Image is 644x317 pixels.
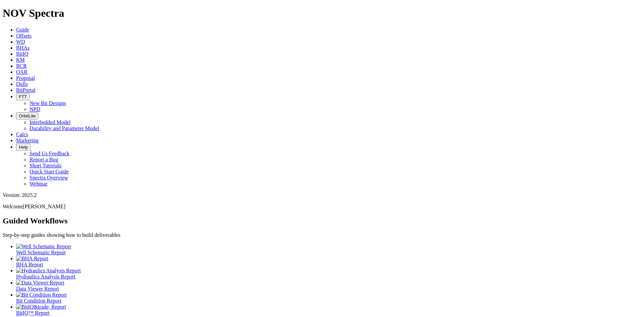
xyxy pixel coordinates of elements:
span: Well Schematic Report [16,250,66,255]
img: Data Viewer Report [16,280,64,286]
span: Bit Condition Report [16,298,61,304]
a: Calcs [16,131,28,137]
span: BitIQ™ Report [16,310,50,316]
a: Data Viewer Report Data Viewer Report [16,280,641,292]
a: Marketing [16,138,39,143]
img: Hydraulics Analysis Report [16,268,81,274]
button: Help [16,144,31,151]
h1: NOV Spectra [3,7,641,19]
a: Webinar [30,181,48,187]
a: BCR [16,63,27,69]
a: Hydraulics Analysis Report Hydraulics Analysis Report [16,268,641,279]
a: Dulls [16,81,28,87]
a: Bit Condition Report Bit Condition Report [16,292,641,304]
span: BHA Report [16,262,43,267]
span: Help [19,145,28,150]
button: OrbitLite [16,112,38,119]
img: BHA Report [16,256,48,262]
a: Send Us Feedback [30,151,69,156]
a: Report a Bug [30,157,58,162]
a: Durability and Parameter Model [30,125,99,131]
a: BHA Report BHA Report [16,256,641,267]
a: Proposal [16,75,35,81]
span: Hydraulics Analysis Report [16,274,75,279]
a: Interbedded Model [30,119,70,125]
a: KM [16,57,25,63]
img: Well Schematic Report [16,244,71,250]
a: Short Tutorials [30,163,62,168]
div: Version: 2025.2 [3,192,641,198]
a: BitIQ [16,51,28,57]
a: BHAs [16,45,30,51]
span: [PERSON_NAME] [23,204,65,209]
img: BitIQ&trade; Report [16,304,66,310]
p: Welcome [3,204,641,210]
img: Bit Condition Report [16,292,67,298]
span: OrbitLite [19,113,36,118]
button: FTT [16,93,30,100]
a: WD [16,39,25,45]
h2: Guided Workflows [3,216,641,225]
span: FTT [19,94,27,99]
p: Step-by-step guides showing how to build deliverables [3,232,641,238]
a: BitIQ&trade; Report BitIQ™ Report [16,304,641,316]
span: Data Viewer Report [16,286,59,292]
a: Well Schematic Report Well Schematic Report [16,244,641,255]
a: NPD [30,106,40,112]
a: Guide [16,27,29,33]
a: New Bit Designs [30,100,66,106]
a: Quick Start Guide [30,169,68,174]
a: Offsets [16,33,32,39]
a: BitPortal [16,87,36,93]
a: Spectra Overview [30,175,68,180]
a: OAR [16,69,28,75]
